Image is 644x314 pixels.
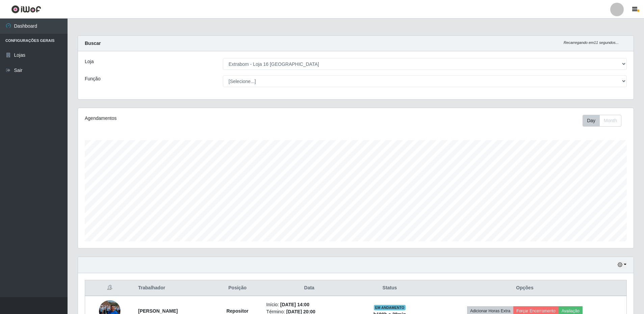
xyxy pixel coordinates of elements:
[85,75,101,82] label: Função
[213,280,262,296] th: Posição
[134,280,213,296] th: Trabalhador
[374,305,406,310] span: EM ANDAMENTO
[138,308,178,314] strong: [PERSON_NAME]
[85,41,101,46] strong: Buscar
[280,302,309,307] time: [DATE] 14:00
[583,115,627,127] div: Toolbar with button groups
[564,41,619,45] i: Recarregando em 11 segundos...
[423,280,626,296] th: Opções
[583,115,621,127] div: First group
[599,115,621,127] button: Month
[85,115,305,122] div: Agendamentos
[226,308,248,314] strong: Repositor
[262,280,356,296] th: Data
[266,301,352,308] li: Início:
[356,280,423,296] th: Status
[85,58,94,65] label: Loja
[583,115,600,127] button: Day
[11,5,41,14] img: CoreUI Logo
